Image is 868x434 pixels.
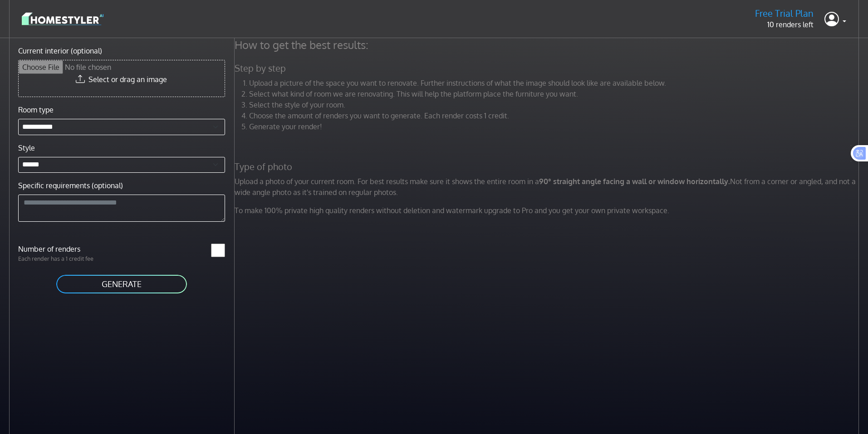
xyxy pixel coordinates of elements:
strong: 90° straight angle facing a wall or window horizontally. [539,177,730,186]
label: Current interior (optional) [18,45,102,56]
li: Upload a picture of the space you want to renovate. Further instructions of what the image should... [249,78,862,88]
li: Select the style of your room. [249,99,862,110]
li: Choose the amount of renders you want to generate. Each render costs 1 credit. [249,110,862,121]
p: To make 100% private high quality renders without deletion and watermark upgrade to Pro and you g... [229,205,867,216]
h5: Free Trial Plan [755,8,814,19]
li: Generate your render! [249,121,862,132]
h5: Type of photo [229,161,867,172]
label: Specific requirements (optional) [18,180,123,191]
button: GENERATE [55,274,188,294]
p: Each render has a 1 credit fee [13,254,122,263]
li: Select what kind of room we are renovating. This will help the platform place the furniture you w... [249,88,862,99]
h4: How to get the best results: [229,38,867,52]
p: 10 renders left [755,19,814,30]
label: Number of renders [13,244,122,254]
img: logo-3de290ba35641baa71223ecac5eacb59cb85b4c7fdf211dc9aaecaaee71ea2f8.svg [22,11,103,27]
label: Room type [18,104,54,115]
label: Style [18,142,35,153]
p: Upload a photo of your current room. For best results make sure it shows the entire room in a Not... [229,176,867,198]
h5: Step by step [229,63,867,74]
